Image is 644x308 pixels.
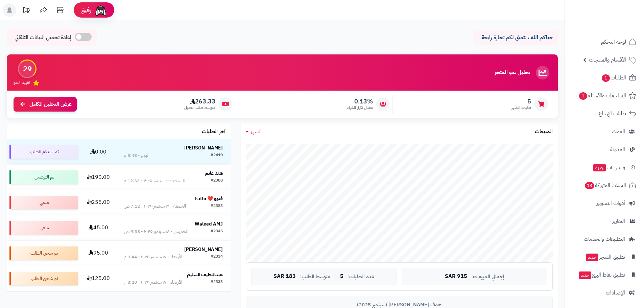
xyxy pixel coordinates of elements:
[578,270,625,280] span: تطبيق نقاط البيع
[535,129,553,135] h3: المبيعات
[273,274,296,280] span: 183 SAR
[202,129,225,135] h3: آخر الطلبات
[124,279,182,286] div: الأربعاء - ١٧ سبتمبر ٢٠٢٥ - 8:20 م
[211,279,223,286] div: #2333
[300,274,330,280] span: متوسط الطلب:
[569,159,640,175] a: وآتس آبجديد
[471,274,504,280] span: إجمالي المبيعات:
[612,216,625,226] span: التقارير
[495,70,530,76] h3: تحليل نمو المتجر
[14,97,77,112] a: عرض التحليل الكامل
[9,170,78,184] div: تم التوصيل
[569,123,640,140] a: العملاء
[334,274,336,279] span: |
[601,73,626,82] span: الطلبات
[81,165,116,190] td: 190.00
[478,34,553,42] p: حياكم الله ، نتمنى لكم تجارة رابحة
[124,177,185,184] div: السبت - ٢٠ سبتمبر ٢٠٢٥ - 12:33 م
[9,145,78,159] div: تم استلام الطلب
[9,246,78,260] div: تم شحن الطلب
[578,91,626,100] span: المراجعات والأسئلة
[195,195,223,202] strong: فتوو ❤️ Fatto
[187,271,223,278] strong: عبداللطيف السليم
[15,34,71,42] span: إعادة تحميل البيانات التلقائي
[124,254,182,260] div: الأربعاء - ١٧ سبتمبر ٢٠٢٥ - 9:44 م
[81,215,116,240] td: 45.00
[579,92,587,100] span: 1
[14,80,30,86] span: تقييم النمو
[124,228,188,235] div: الخميس - ١٨ سبتمبر ٢٠٢٥ - 9:38 ص
[569,285,640,301] a: الإعدادات
[347,105,373,111] span: معدل تكرار الشراء
[589,55,626,65] span: الأقسام والمنتجات
[184,105,215,111] span: متوسط طلب العميل
[569,177,640,193] a: السلات المتروكة13
[569,70,640,86] a: الطلبات1
[124,203,186,210] div: الجمعة - ١٩ سبتمبر ٢٠٢٥ - 7:12 ص
[340,274,343,280] span: 5
[569,213,640,229] a: التقارير
[569,34,640,50] a: لوحة التحكم
[569,231,640,247] a: التطبيقات والخدمات
[184,144,223,151] strong: [PERSON_NAME]
[599,109,626,118] span: طلبات الإرجاع
[9,196,78,209] div: ملغي
[80,6,91,14] span: رفيق
[29,100,72,108] span: عرض التحليل الكامل
[593,163,625,172] span: وآتس آب
[596,198,625,208] span: أدوات التسويق
[569,141,640,158] a: المدونة
[593,164,606,171] span: جديد
[584,234,625,244] span: التطبيقات والخدمات
[81,241,116,266] td: 95.00
[9,272,78,285] div: تم شحن الطلب
[348,274,374,280] span: عدد الطلبات:
[511,98,531,105] span: 5
[569,105,640,122] a: طلبات الإرجاع
[579,271,591,279] span: جديد
[211,152,223,159] div: #2410
[211,203,223,210] div: #2383
[511,105,531,111] span: طلبات الشهر
[18,3,35,19] a: تحديثات المنصة
[211,228,223,235] div: #2345
[602,74,610,82] span: 1
[584,181,626,190] span: السلات المتروكة
[585,182,594,189] span: 13
[184,98,215,105] span: 263.33
[9,221,78,235] div: ملغي
[195,220,223,228] strong: Waleed AMJ
[211,177,223,184] div: #2388
[569,249,640,265] a: تطبيق المتجرجديد
[569,267,640,283] a: تطبيق نقاط البيعجديد
[246,128,262,136] a: الشهر
[606,288,625,298] span: الإعدادات
[610,145,625,154] span: المدونة
[184,246,223,253] strong: [PERSON_NAME]
[601,37,626,47] span: لوحة التحكم
[81,190,116,215] td: 255.00
[612,127,625,136] span: العملاء
[586,254,598,261] span: جديد
[347,98,373,105] span: 0.13%
[211,254,223,260] div: #2334
[569,195,640,211] a: أدوات التسويق
[445,274,467,280] span: 915 SAR
[124,152,149,159] div: اليوم - 5:48 م
[585,252,625,262] span: تطبيق المتجر
[569,88,640,104] a: المراجعات والأسئلة1
[251,127,262,136] span: الشهر
[94,3,108,17] img: ai-face.png
[205,170,223,177] strong: هند غانم
[81,266,116,291] td: 125.00
[81,139,116,164] td: 0.00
